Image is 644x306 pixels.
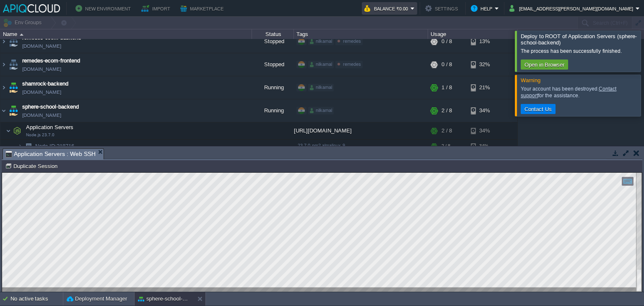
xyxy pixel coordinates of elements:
span: Warning [521,77,540,83]
span: Node ID: [35,143,57,149]
div: Status [252,29,293,39]
a: [DOMAIN_NAME] [22,111,61,119]
img: AMDAwAAAACH5BAEAAAAALAAAAAABAAEAAAICRAEAOw== [0,53,7,76]
button: Balance ₹0.00 [364,3,410,13]
div: nilkamal [308,38,334,45]
button: sphere-school-backend [138,295,191,303]
div: Stopped [252,30,294,53]
div: nilkamal [308,61,334,68]
div: 13% [471,30,498,53]
img: AMDAwAAAACH5BAEAAAAALAAAAAABAAEAAAICRAEAOw== [20,34,23,36]
div: nilkamal [308,107,334,114]
div: 0 / 8 [441,30,452,53]
button: New Environment [75,3,133,13]
button: Marketplace [180,3,226,13]
div: [URL][DOMAIN_NAME] [294,122,428,139]
a: Node ID:218716 [34,143,75,150]
div: Running [252,76,294,99]
button: Help [471,3,495,13]
a: remedes-ecom-frontend [22,57,80,65]
a: [DOMAIN_NAME] [22,42,61,50]
img: AMDAwAAAACH5BAEAAAAALAAAAAABAAEAAAICRAEAOw== [18,140,23,153]
img: AMDAwAAAACH5BAEAAAAALAAAAAABAAEAAAICRAEAOw== [8,53,19,76]
div: 0 / 8 [441,53,452,76]
div: Usage [428,29,517,39]
div: 32% [471,53,498,76]
span: Deploy to ROOT of Application Servers (sphere-school-backend) [521,33,637,46]
div: nilkamal [308,84,334,91]
div: 2 / 8 [441,140,450,153]
img: AMDAwAAAACH5BAEAAAAALAAAAAABAAEAAAICRAEAOw== [11,122,23,139]
span: 23.7.0-pm2-almalinux-9 [298,143,345,148]
div: Tags [294,29,428,39]
button: Import [141,3,173,13]
div: No active tasks [10,292,63,306]
img: AMDAwAAAACH5BAEAAAAALAAAAAABAAEAAAICRAEAOw== [0,30,7,53]
button: Deployment Manager [67,295,127,303]
img: AMDAwAAAACH5BAEAAAAALAAAAAABAAEAAAICRAEAOw== [8,30,19,53]
span: remedes [343,62,361,67]
button: Contact Us [522,105,554,113]
div: 2 / 8 [441,99,452,122]
a: shamrock-backend [22,80,68,88]
span: Node.js 23.7.0 [26,132,55,137]
div: Stopped [252,53,294,76]
a: [DOMAIN_NAME] [22,65,61,73]
img: AMDAwAAAACH5BAEAAAAALAAAAAABAAEAAAICRAEAOw== [6,122,11,139]
button: Duplicate Session [5,162,60,170]
button: [EMAIL_ADDRESS][PERSON_NAME][DOMAIN_NAME] [509,3,636,13]
button: Open in Browser [522,61,567,68]
div: The process has been successfully finished. [521,48,639,54]
div: Your account has been destroyed. for the assistance. [521,86,639,99]
div: 2 / 8 [441,122,452,139]
img: APIQCloud [3,4,60,13]
div: 34% [471,140,498,153]
div: Running [252,99,294,122]
img: AMDAwAAAACH5BAEAAAAALAAAAAABAAEAAAICRAEAOw== [23,140,34,153]
span: remedes [343,39,361,44]
span: Application Servers : Web SSH [5,149,96,159]
a: [DOMAIN_NAME] [22,88,61,96]
span: Application Servers [25,124,75,131]
div: 21% [471,76,498,99]
span: 218716 [34,143,75,150]
img: AMDAwAAAACH5BAEAAAAALAAAAAABAAEAAAICRAEAOw== [8,76,19,99]
div: Name [1,29,252,39]
div: 1 / 8 [441,76,452,99]
img: AMDAwAAAACH5BAEAAAAALAAAAAABAAEAAAICRAEAOw== [8,99,19,122]
a: sphere-school-backend [22,103,79,111]
div: 34% [471,122,498,139]
a: Application ServersNode.js 23.7.0 [25,124,75,130]
div: 34% [471,99,498,122]
img: AMDAwAAAACH5BAEAAAAALAAAAAABAAEAAAICRAEAOw== [0,99,7,122]
img: AMDAwAAAACH5BAEAAAAALAAAAAABAAEAAAICRAEAOw== [0,76,7,99]
button: Settings [425,3,460,13]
